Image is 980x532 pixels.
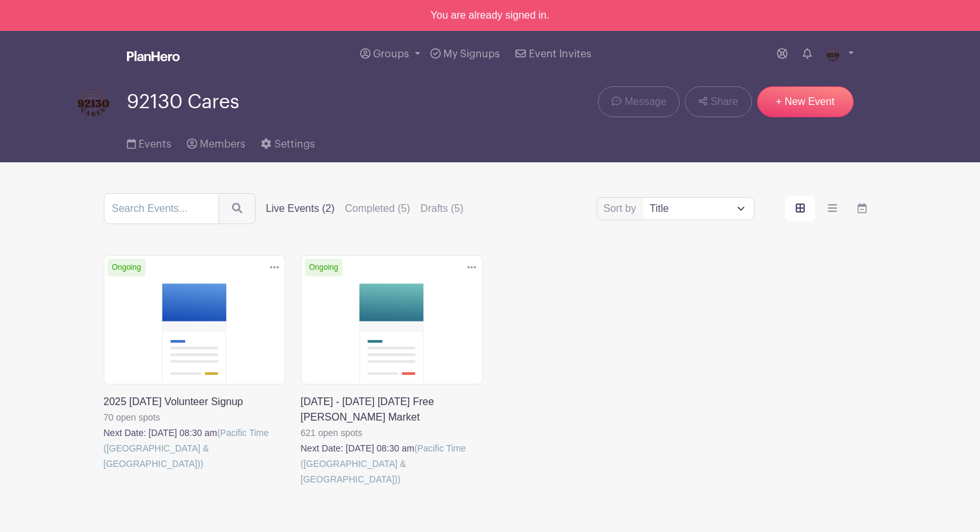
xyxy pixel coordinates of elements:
[529,49,591,59] span: Event Invites
[443,49,500,59] span: My Signups
[598,86,680,117] a: Message
[345,201,410,216] label: Completed (5)
[274,139,315,149] span: Settings
[139,139,171,149] span: Events
[355,31,425,77] a: Groups
[785,196,877,222] div: order and view
[604,201,640,216] label: Sort by
[373,49,409,59] span: Groups
[104,193,219,224] input: Search Events...
[266,201,335,216] label: Live Events (2)
[266,201,464,216] div: filters
[200,139,245,149] span: Members
[127,121,171,162] a: Events
[127,91,239,113] span: 92130 Cares
[685,86,751,117] a: Share
[421,201,464,216] label: Drafts (5)
[425,31,505,77] a: My Signups
[757,86,854,117] a: + New Event
[127,51,180,61] img: logo_white-6c42ec7e38ccf1d336a20a19083b03d10ae64f83f12c07503d8b9e83406b4c7d.svg
[510,31,596,77] a: Event Invites
[261,121,314,162] a: Settings
[711,94,738,109] span: Share
[624,94,666,109] span: Message
[187,121,245,162] a: Members
[822,44,843,64] img: Untitled-Artwork%20(4).png
[73,82,111,121] img: 92130Cares_Logo_(1).png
